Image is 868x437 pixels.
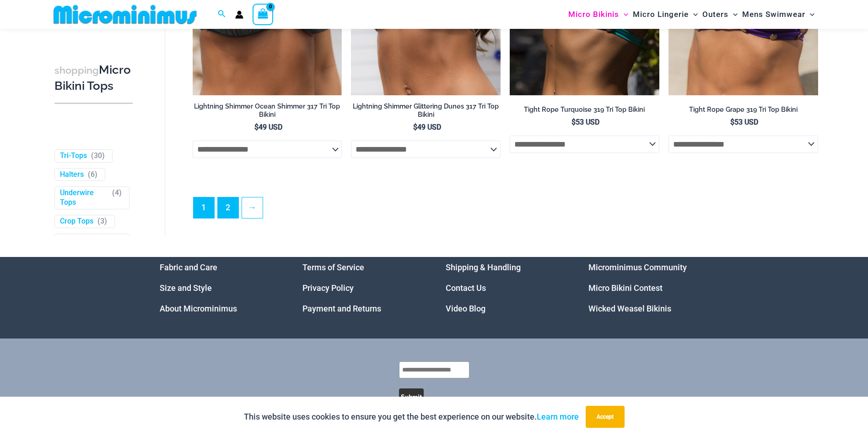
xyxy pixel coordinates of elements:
a: Mens SwimwearMenu ToggleMenu Toggle [740,3,817,26]
bdi: 53 USD [730,118,758,126]
span: $ [571,118,576,126]
span: $ [254,123,259,131]
a: Underwire Tops [60,189,108,208]
a: Payment and Returns [302,304,381,313]
h2: Tight Rope Turquoise 319 Tri Top Bikini [510,105,659,114]
a: Page 2 [218,197,238,218]
span: 6 [91,170,95,179]
span: ( ) [112,189,122,208]
a: Video Blog [446,304,485,313]
span: ( ) [97,217,107,227]
span: Micro Bikinis [568,3,619,26]
a: Size and Style [160,283,212,293]
a: Tight Rope Grape 319 Tri Top Bikini [669,105,818,117]
aside: Footer Widget 1 [160,257,280,319]
a: Microminimus Community [588,262,687,272]
nav: Menu [302,257,423,319]
a: Shipping & Handling [446,262,521,272]
nav: Product Pagination [193,197,818,224]
span: 1 [115,235,119,244]
a: Tri-Back Thongs [60,235,108,255]
h2: Lightning Shimmer Glittering Dunes 317 Tri Top Bikini [351,102,501,119]
a: Wicked Weasel Bikinis [588,304,671,313]
nav: Menu [160,257,280,319]
a: Micro LingerieMenu ToggleMenu Toggle [631,3,700,26]
span: 30 [94,151,102,160]
a: View Shopping Cart, empty [253,4,274,25]
bdi: 53 USD [571,118,599,126]
bdi: 49 USD [254,123,282,131]
a: Micro BikinisMenu ToggleMenu Toggle [566,3,631,26]
button: Submit [399,388,424,405]
span: Mens Swimwear [742,3,805,26]
span: Micro Lingerie [633,3,689,26]
span: Menu Toggle [689,3,698,26]
span: Menu Toggle [728,3,738,26]
a: Fabric and Care [160,262,217,272]
span: Menu Toggle [619,3,628,26]
a: Account icon link [235,11,243,19]
span: 3 [100,217,104,226]
p: This website uses cookies to ensure you get the best experience on our website. [244,410,579,424]
button: Accept [586,406,625,428]
bdi: 49 USD [413,123,441,131]
span: Menu Toggle [805,3,814,26]
a: Tri-Tops [60,151,87,161]
a: Terms of Service [302,262,364,272]
aside: Footer Widget 3 [446,257,566,319]
a: Crop Tops [60,217,93,227]
h3: Micro Bikini Tops [54,62,133,94]
span: ( ) [112,235,122,255]
span: ( ) [88,170,97,180]
aside: Footer Widget 2 [302,257,423,319]
a: Contact Us [446,283,486,293]
nav: Menu [588,257,709,319]
a: Lightning Shimmer Glittering Dunes 317 Tri Top Bikini [351,102,501,123]
nav: Menu [446,257,566,319]
a: Privacy Policy [302,283,354,293]
span: $ [413,123,417,131]
span: Outers [702,3,728,26]
a: Micro Bikini Contest [588,283,663,293]
a: Tight Rope Turquoise 319 Tri Top Bikini [510,105,659,117]
a: Learn more [537,412,579,421]
a: → [242,197,263,218]
a: Search icon link [218,9,226,20]
a: Halters [60,170,84,180]
span: shopping [54,65,99,76]
span: ( ) [91,151,105,161]
h2: Tight Rope Grape 319 Tri Top Bikini [669,105,818,114]
span: Page 1 [194,197,214,218]
nav: Site Navigation [565,1,819,27]
a: About Microminimus [160,304,237,313]
aside: Footer Widget 4 [588,257,709,319]
a: OutersMenu ToggleMenu Toggle [700,3,740,26]
a: Lightning Shimmer Ocean Shimmer 317 Tri Top Bikini [193,102,342,123]
span: $ [730,118,734,126]
h2: Lightning Shimmer Ocean Shimmer 317 Tri Top Bikini [193,102,342,119]
span: 4 [115,189,119,197]
img: MM SHOP LOGO FLAT [50,4,200,25]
